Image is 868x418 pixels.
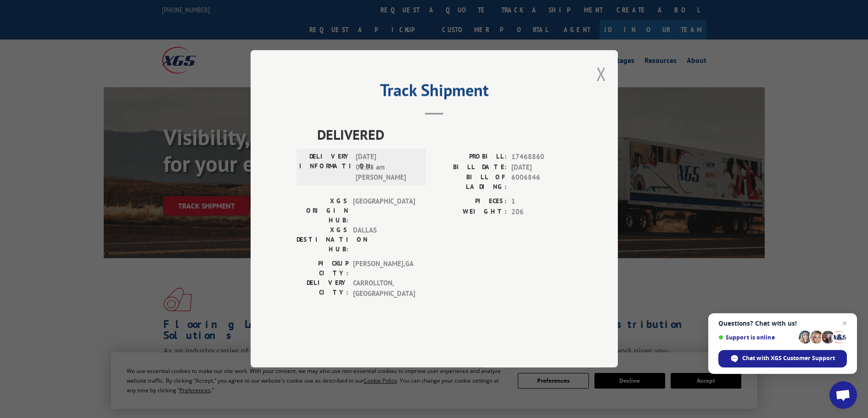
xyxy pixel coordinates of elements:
[511,162,572,173] span: [DATE]
[356,152,418,183] span: [DATE] 06:28 am [PERSON_NAME]
[718,334,795,341] span: Support is online
[511,197,572,207] span: 1
[596,62,606,86] button: Close modal
[434,207,507,217] label: WEIGHT:
[297,226,348,254] label: XGS DESTINATION HUB:
[297,197,348,226] label: XGS ORIGIN HUB:
[718,350,847,367] span: Chat with XGS Customer Support
[829,381,857,409] a: Open chat
[297,259,348,278] label: PICKUP CITY:
[297,278,348,299] label: DELIVERY CITY:
[297,84,572,101] h2: Track Shipment
[434,152,507,163] label: PROBILL:
[718,320,847,327] span: Questions? Chat with us!
[299,152,351,183] label: DELIVERY INFORMATION:
[317,124,572,145] span: DELIVERED
[511,207,572,217] span: 206
[434,162,507,173] label: BILL DATE:
[434,197,507,207] label: PIECES:
[511,152,572,163] span: 17468860
[511,173,572,192] span: 6006846
[742,354,835,362] span: Chat with XGS Customer Support
[353,278,415,299] span: CARROLLTON , [GEOGRAPHIC_DATA]
[353,197,415,226] span: [GEOGRAPHIC_DATA]
[353,259,415,278] span: [PERSON_NAME] , GA
[353,226,415,254] span: DALLAS
[434,173,507,192] label: BILL OF LADING:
